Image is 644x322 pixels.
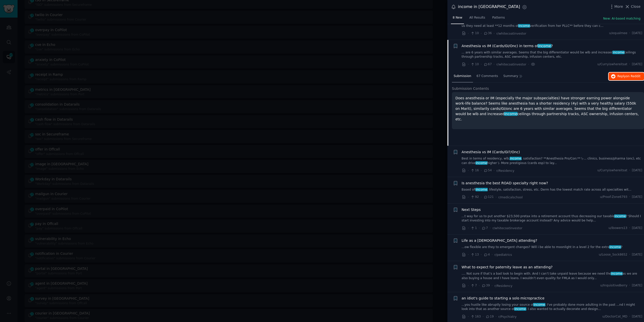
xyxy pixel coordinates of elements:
[632,283,642,288] span: [DATE]
[494,31,495,36] span: ·
[468,314,469,319] span: ·
[492,283,493,288] span: ·
[493,226,522,230] span: r/whitecoatinvestor
[609,72,644,80] button: Replyon Reddit
[617,74,640,79] span: Reply
[468,168,469,173] span: ·
[484,195,494,199] span: 121
[514,307,526,311] span: income
[470,283,477,288] span: 7
[462,272,642,280] a: .... Not sure if that’s a bad look to begin with. And I can’t take unpaid leave because we need t...
[603,17,640,21] button: New: AI-based matching
[482,314,484,319] span: ·
[484,62,492,67] span: 67
[625,4,640,9] button: Close
[597,62,627,67] span: u/Curryiswhereitsat
[462,43,553,49] a: Anesthesia vs IM (Cards/GI/Onc) in terms ofincome?
[462,245,642,250] a: ...ow flexible are they to emergent changes? Will i be able to moonlight in a level 2 for the ext...
[481,168,482,173] span: ·
[498,196,523,199] span: r/medicalschool
[629,226,630,230] span: ·
[462,238,537,243] a: Life as a [DEMOGRAPHIC_DATA] attending?
[492,16,505,20] span: Patterns
[498,315,516,318] span: r/Psychiatry
[462,50,642,59] a: ... are 6 years with similar averages. Seems that the big differentiator would be wlb and increas...
[470,31,479,36] span: 10
[497,169,515,173] span: r/Residency
[470,226,477,230] span: 1
[470,253,479,257] span: 13
[629,168,630,173] span: ·
[495,284,513,288] span: r/Residency
[462,207,481,212] a: Next Steps
[475,161,488,165] span: income
[462,43,553,49] span: Anesthesia vs IM (Cards/GI/Onc) in terms of ?
[495,253,512,257] span: r/pediatrics
[533,303,545,306] span: income
[503,74,518,78] span: Summary
[462,303,642,311] a: ...you hustle like abruptly losing your source ofincome. I've probably done more adulting in the ...
[462,214,642,223] a: ...t way for us to put another $23,500 pretax into a retirement account thus decreasing our taxab...
[632,226,642,230] span: [DATE]
[468,252,469,257] span: ·
[481,283,490,288] span: 39
[453,16,462,20] span: 8 New
[609,226,627,230] span: u/ibowers13
[632,62,642,67] span: [DATE]
[462,265,553,270] a: What to expect for paternity leave as an attending?
[632,195,642,199] span: [DATE]
[597,168,627,173] span: u/Curryiswhereitsat
[609,31,627,36] span: u/equalmee
[481,31,482,36] span: ·
[454,74,471,78] span: Submission
[481,62,482,67] span: ·
[458,4,520,10] div: income in [GEOGRAPHIC_DATA]
[629,314,630,319] span: ·
[494,168,495,173] span: ·
[484,168,492,173] span: 54
[609,4,623,9] button: More
[528,62,529,67] span: ·
[467,14,487,24] a: All Results
[468,62,469,67] span: ·
[632,168,642,173] span: [DATE]
[631,4,640,9] span: Close
[462,181,548,186] span: Is anesthesia the best ROAD specialty right now?
[470,314,481,319] span: 163
[486,314,494,319] span: 19
[470,62,479,67] span: 10
[510,157,522,160] span: income
[468,225,469,231] span: ·
[484,31,492,36] span: 36
[629,195,630,199] span: ·
[632,253,642,257] span: [DATE]
[614,214,626,218] span: income
[469,16,485,20] span: All Results
[481,252,482,257] span: ·
[599,253,627,257] span: u/Loose_Sock8652
[497,32,526,35] span: r/whitecoatinvestor
[497,63,526,66] span: r/whitecoatinvestor
[481,226,488,230] span: 7
[470,195,479,199] span: 92
[629,283,630,288] span: ·
[452,86,489,91] span: Submission Contents
[462,296,545,301] a: an idiot's guide to starting a solo micropractice
[484,253,490,257] span: 4
[629,31,630,36] span: ·
[632,314,642,319] span: [DATE]
[629,253,630,257] span: ·
[490,225,491,231] span: ·
[629,62,630,67] span: ·
[468,283,469,288] span: ·
[518,24,530,28] span: income
[612,51,624,54] span: income
[491,14,507,24] a: Patterns
[481,195,482,200] span: ·
[600,283,627,288] span: u/InquisitiveBerry
[462,149,520,155] a: Anesthesia vs IM (Cards/GI?/Onc)
[602,314,627,319] span: u/DoctorCat_MD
